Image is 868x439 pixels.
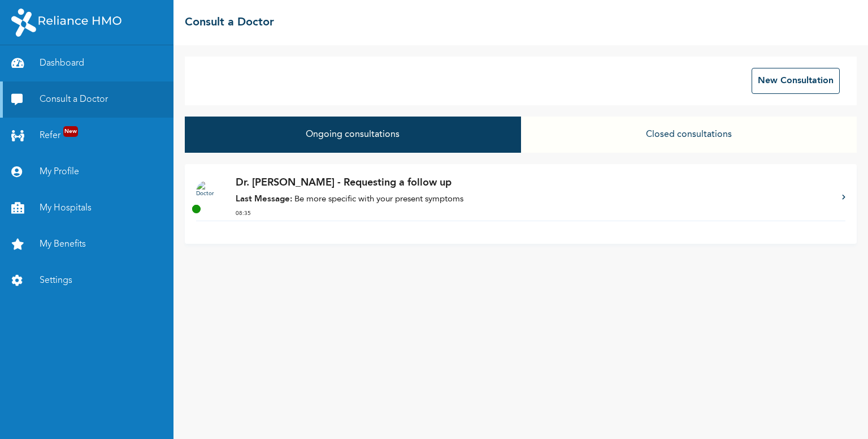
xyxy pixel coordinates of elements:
[236,175,831,191] p: Dr. [PERSON_NAME] - Requesting a follow up
[752,68,840,94] button: New Consultation
[63,126,78,137] span: New
[11,8,121,37] img: RelianceHMO's Logo
[236,193,831,206] p: Be more specific with your present symptoms
[236,209,831,218] p: 08:35
[196,180,219,203] img: Doctor
[236,195,292,204] strong: Last Message:
[521,117,857,153] button: Closed consultations
[185,14,274,31] h2: Consult a Doctor
[185,117,520,153] button: Ongoing consultations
